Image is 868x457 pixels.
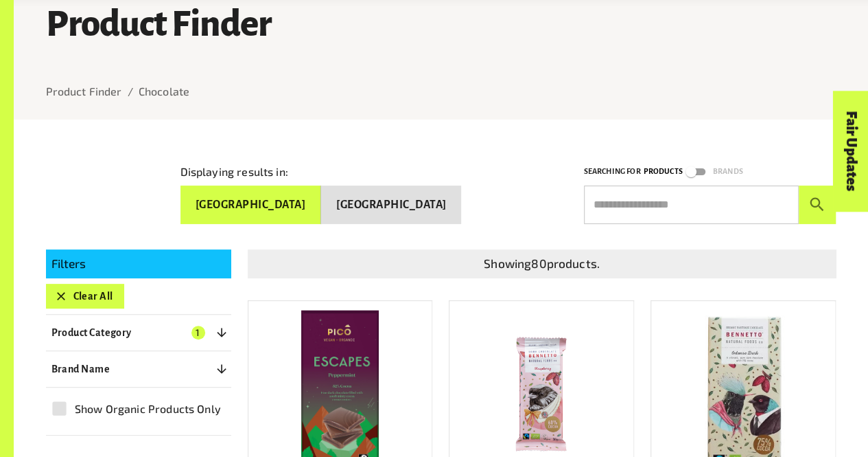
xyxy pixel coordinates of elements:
button: [GEOGRAPHIC_DATA] [321,186,461,224]
button: Product Category [46,320,231,345]
button: [GEOGRAPHIC_DATA] [180,186,321,224]
span: 1 [191,326,205,339]
a: Product Finder [46,85,122,98]
button: Clear All [46,284,124,309]
p: Product Category [51,324,132,341]
span: Show Organic Products Only [75,401,221,417]
p: Products [643,165,682,178]
p: Displaying results in: [180,164,288,180]
p: Brands [713,165,743,178]
p: Filters [51,255,226,273]
button: Brand Name [46,357,231,381]
p: Searching for [584,165,641,178]
p: Showing 80 products. [253,255,831,273]
p: Brand Name [51,361,110,377]
a: Chocolate [139,85,189,98]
